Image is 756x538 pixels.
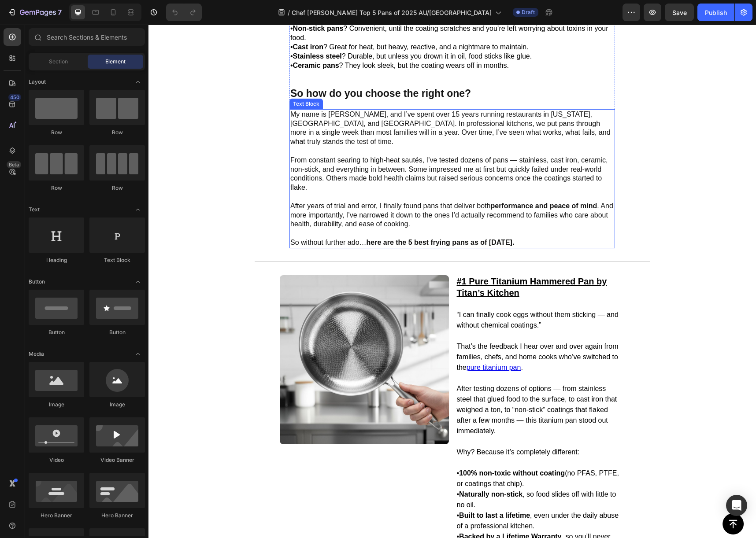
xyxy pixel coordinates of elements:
span: Toggle open [131,347,145,361]
span: Toggle open [131,275,145,289]
span: Element [105,58,126,66]
p: After years of trial and error, I finally found pans that deliver both . And more importantly, I’... [142,177,466,204]
iframe: Design area [148,25,756,538]
p: So how do you choose the right one? [142,61,466,77]
span: Layout [29,78,46,86]
span: Draft [522,8,535,16]
span: Media [29,350,44,358]
strong: 100% non-toxic [311,445,362,452]
div: Hero Banner [89,512,145,520]
div: Image [89,401,145,409]
img: gempages_583388475328299864-868bfcff-526c-4def-afd5-02203c721740.jpg [131,251,300,420]
span: Toggle open [131,203,145,217]
p: • ? Durable, but unless you drown it in oil, food sticks like glue. [142,27,466,37]
a: pure titanium pan [318,339,373,346]
div: Undo/Redo [166,4,202,21]
div: Text Block [89,256,145,264]
strong: Naturally non-stick [311,466,374,473]
button: Publish [697,4,734,21]
div: Beta [7,161,21,168]
span: That’s the feedback I hear over and over again from families, chefs, and home cooks who’ve switch... [308,318,470,346]
strong: performance and peace of mind [342,177,448,185]
strong: without coating [364,445,416,452]
span: Button [29,278,45,286]
strong: Ceramic pans [145,37,191,44]
div: Text Block [143,75,173,83]
span: After testing dozens of options — from stainless steel that glued food to the surface, to cast ir... [308,360,469,410]
span: Section [49,58,68,66]
button: Save [665,4,694,21]
span: Toggle open [131,75,145,89]
span: Text [29,206,40,214]
div: Video [29,456,84,464]
p: My name is [PERSON_NAME], and I’ve spent over 15 years running restaurants in [US_STATE], [GEOGRA... [142,85,466,122]
span: • , so food slides off with little to no oil. [308,466,468,484]
span: • , even under the daily abuse of a professional kitchen. [308,487,471,505]
div: Hero Banner [29,512,84,520]
p: From constant searing to high-heat sautés, I’ve tested dozens of pans — stainless, cast iron, cer... [142,131,466,168]
strong: Built to last a lifetime [311,487,382,494]
span: Why? Because it’s completely different: [308,424,431,431]
div: 450 [8,94,21,101]
span: Chef [PERSON_NAME] Top 5 Pans of 2025 AU/[GEOGRAPHIC_DATA] [292,8,492,17]
button: 7 [4,4,66,21]
span: • (no PFAS, PTFE, or coatings that chip). [308,445,471,463]
p: • ? They look sleek, but the coating wears off in months. [142,37,466,46]
strong: here are the 5 best frying pans as of [DATE]. [218,214,366,221]
div: Heading [29,256,84,264]
p: • ? Great for heat, but heavy, reactive, and a nightmare to maintain. [142,18,466,27]
div: Video Banner [89,456,145,464]
strong: Stainless steel [145,28,193,35]
u: #1 Pure Titanium Hammered Pan by Titan’s Kitchen [308,252,459,273]
div: Button [89,328,145,336]
strong: Cast iron [145,18,175,26]
div: Row [89,129,145,136]
span: . [372,339,374,346]
p: So without further ado… [142,214,466,223]
span: Save [672,9,687,16]
p: 7 [58,7,62,18]
div: Open Intercom Messenger [726,495,747,516]
div: Row [89,184,145,192]
input: Search Sections & Elements [29,28,145,46]
div: Row [29,184,84,192]
span: “I can finally cook eggs without them sticking — and without chemical coatings.” [308,286,470,304]
div: Row [29,129,84,136]
div: Publish [705,8,727,17]
div: Button [29,328,84,336]
div: Image [29,401,84,409]
span: / [288,8,290,17]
